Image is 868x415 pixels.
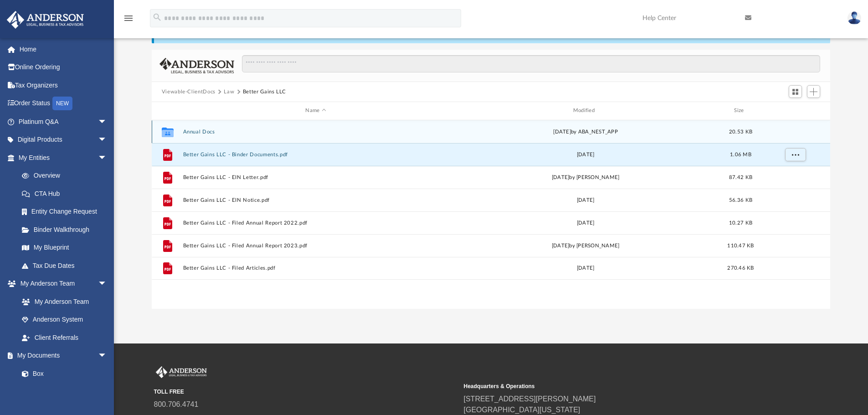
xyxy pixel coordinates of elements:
button: Law [224,88,234,96]
img: Anderson Advisors Platinum Portal [4,11,87,29]
span: arrow_drop_down [98,131,116,149]
a: Order StatusNEW [6,94,121,113]
a: Tax Organizers [6,76,121,94]
div: Size [722,107,759,115]
span: 1.06 MB [730,152,751,157]
a: My Anderson Team [13,292,112,311]
button: Add [807,85,821,98]
small: TOLL FREE [154,388,457,396]
span: 20.53 KB [729,129,752,134]
a: My Documentsarrow_drop_down [6,347,116,365]
a: Tax Due Dates [13,256,121,275]
button: Better Gains LLC - Filed Annual Report 2022.pdf [183,220,448,226]
a: Anderson System [13,311,116,329]
input: Search files and folders [242,55,820,72]
span: 10.27 KB [729,220,752,225]
span: 87.42 KB [729,174,752,179]
button: More options [785,148,806,161]
div: [DATE] by ABA_NEST_APP [452,128,718,136]
div: [DATE] [452,264,718,272]
img: Anderson Advisors Platinum Portal [154,366,209,378]
div: [DATE] by [PERSON_NAME] [452,241,718,250]
button: Better Gains LLC - EIN Notice.pdf [183,197,448,203]
a: Overview [13,167,121,185]
a: [STREET_ADDRESS][PERSON_NAME] [464,395,596,403]
button: Better Gains LLC - Filed Annual Report 2023.pdf [183,243,448,249]
div: NEW [52,97,72,110]
button: Viewable-ClientDocs [162,88,216,96]
button: Better Gains LLC - EIN Letter.pdf [183,174,448,180]
span: arrow_drop_down [98,113,116,131]
a: Client Referrals [13,328,116,347]
a: [GEOGRAPHIC_DATA][US_STATE] [464,406,580,414]
span: 110.47 KB [727,243,754,248]
a: 800.706.4741 [154,400,199,408]
span: arrow_drop_down [98,149,116,167]
i: menu [123,13,134,24]
button: Annual Docs [183,129,448,135]
div: id [763,107,827,115]
a: My Entitiesarrow_drop_down [6,149,121,167]
button: Better Gains LLC - Filed Articles.pdf [183,265,448,271]
a: Home [6,40,121,58]
a: My Anderson Teamarrow_drop_down [6,275,116,293]
div: [DATE] [452,219,718,227]
a: Online Ordering [6,58,121,77]
a: menu [123,17,134,24]
a: My Blueprint [13,239,116,257]
a: Binder Walkthrough [13,220,121,239]
span: 270.46 KB [727,266,754,271]
div: Name [182,107,448,115]
span: 56.36 KB [729,197,752,202]
a: Digital Productsarrow_drop_down [6,131,121,149]
button: Better Gains LLC [243,88,286,96]
a: Platinum Q&Aarrow_drop_down [6,113,121,131]
div: [DATE] by [PERSON_NAME] [452,173,718,181]
a: CTA Hub [13,184,121,203]
span: arrow_drop_down [98,275,116,293]
img: User Pic [847,11,861,25]
div: grid [152,120,831,309]
a: Meeting Minutes [13,383,116,401]
span: arrow_drop_down [98,347,116,365]
button: Better Gains LLC - Binder Documents.pdf [183,152,448,158]
div: [DATE] [452,150,718,159]
div: [DATE] [452,196,718,204]
i: search [152,12,162,22]
button: Switch to Grid View [789,85,802,98]
small: Headquarters & Operations [464,382,767,390]
div: id [156,107,179,115]
a: Box [13,364,112,383]
a: Entity Change Request [13,203,121,221]
div: Modified [452,107,719,115]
